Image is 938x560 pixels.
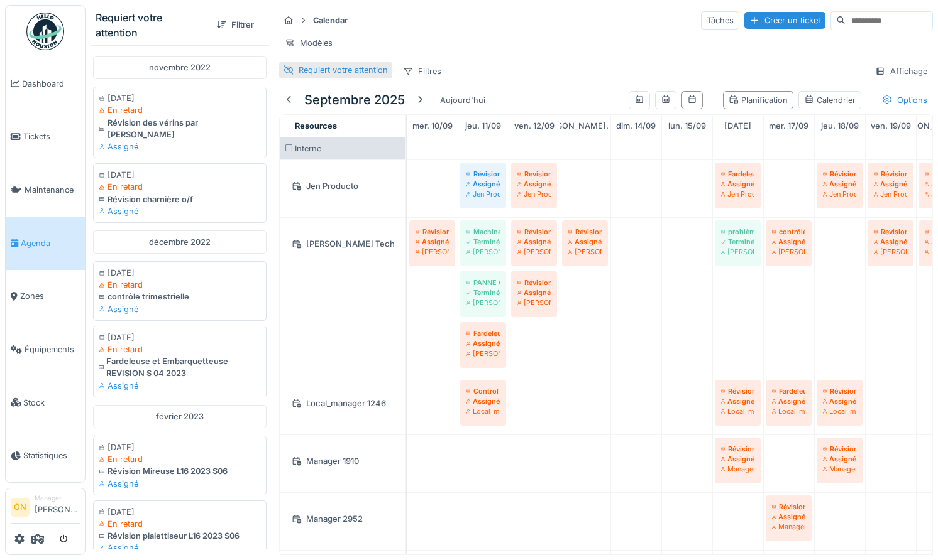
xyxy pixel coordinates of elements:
div: Modèles [279,34,338,52]
span: Interne [295,144,321,153]
span: Maintenance [25,184,80,196]
div: Assigné [823,454,856,464]
a: Équipements [6,323,85,376]
span: Stock [23,397,80,409]
div: [PERSON_NAME] Tech [466,247,500,257]
div: février 2023 [93,405,267,428]
div: Assigné [772,512,805,522]
div: Assigné [721,454,754,464]
div: Assigné [466,179,500,189]
div: Révision charnière o/f [99,193,261,205]
div: Révision plalettiseur L16 2023 S06 [823,444,856,454]
div: En retard [99,453,261,465]
div: Assigné [568,237,602,247]
div: Révision étiqueteuse L16 2023 S06 [721,444,754,454]
div: Manager 1910 [287,453,397,469]
div: Machine bloqué [466,227,500,237]
div: Révision HEUFT L16 2023 S06 [874,169,907,179]
div: Assigné [874,179,907,189]
div: Revision Gasner L16 2023 S06 [874,227,907,237]
div: Jen Producto [874,189,907,199]
div: Affichage [869,62,933,80]
div: Assigné [721,396,754,406]
div: [DATE] [99,267,261,279]
a: 12 septembre 2025 [511,117,558,134]
div: [DATE] [99,92,261,104]
div: Assigné [721,179,754,189]
div: Control éléctrique [466,386,500,396]
div: [PERSON_NAME] Tech [772,247,805,257]
a: 13 septembre 2025 [536,117,635,134]
div: [DATE] [99,441,261,453]
div: Assigné [99,205,261,217]
span: Équipements [25,343,80,355]
div: Local_manager 1246 [772,406,805,416]
div: Jen Producto [721,189,754,199]
div: Révision plalettiseur L16 2023 S06 [99,530,261,542]
a: 14 septembre 2025 [613,117,659,134]
div: Requiert votre attention [96,10,206,40]
div: En retard [99,279,261,291]
div: [PERSON_NAME] Tech [416,247,449,257]
div: En retard [99,343,261,355]
a: 18 septembre 2025 [818,117,862,134]
a: ON Manager[PERSON_NAME] [11,493,80,524]
div: Assigné [823,179,856,189]
div: Assigné [517,288,551,298]
div: Jen Producto [517,189,551,199]
h5: septembre 2025 [304,92,405,107]
div: Révision dévisseuse L16 2023 S06 [721,386,754,396]
div: [PERSON_NAME] Tech [874,247,907,257]
div: [PERSON_NAME] Tech [721,247,754,257]
div: En retard [99,518,261,530]
div: Terminé [466,237,500,247]
span: Statistiques [23,450,80,461]
div: Jen Producto [287,178,397,194]
div: Aujourd'hui [435,92,490,109]
div: Manager [35,493,80,503]
div: Assigné [99,478,261,490]
div: En retard [99,181,261,193]
div: Manager 1910 [721,464,754,474]
div: Requiert votre attention [299,64,388,76]
div: Révision étiqueteuse L16 2023 S06 [517,277,551,288]
div: Révision Mireuse L16 2023 S06 [99,465,261,477]
div: Révision encaisseuse L16 2023 S06 [517,227,551,237]
div: [PERSON_NAME] Tech [517,298,551,308]
li: [PERSON_NAME] [35,493,80,520]
div: Assigné [466,338,500,348]
a: Stock [6,376,85,429]
div: Assigné [517,237,551,247]
a: Dashboard [6,57,85,110]
div: Révision HEUFT L16 2023 S06 [568,227,602,237]
span: Dashboard [22,78,80,90]
a: 19 septembre 2025 [868,117,914,134]
span: Resources [295,121,337,131]
div: Assigné [823,396,856,406]
div: Jen Producto [823,189,856,199]
div: Assigné [466,396,500,406]
div: Terminé [466,288,500,298]
div: [PERSON_NAME] Tech [517,247,551,257]
a: 17 septembre 2025 [766,117,812,134]
div: Fardeleuse et Embarquetteuse REVISION S 04 2023 [99,355,261,379]
strong: Calendar [308,14,353,26]
div: Options [876,91,933,109]
div: Terminé [721,237,754,247]
div: novembre 2022 [93,56,267,79]
span: Agenda [21,237,80,249]
a: 15 septembre 2025 [665,117,709,134]
div: [PERSON_NAME] Tech [466,298,500,308]
div: Révision encaisseuse L16 2023 S06 [772,502,805,512]
div: contrôle trimestrielle [772,227,805,237]
div: [DATE] [99,331,261,343]
div: Assigné [517,179,551,189]
div: Révision des vérins par [PERSON_NAME] [823,169,856,179]
div: Créer un ticket [744,12,825,29]
div: Assigné [99,141,261,153]
span: Zones [20,290,80,302]
div: Assigné [772,396,805,406]
div: Filtres [397,62,447,80]
div: Fardeleuse et Embarquetteuse REVISION S 04 2023 [466,328,500,338]
div: [DATE] [99,506,261,518]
